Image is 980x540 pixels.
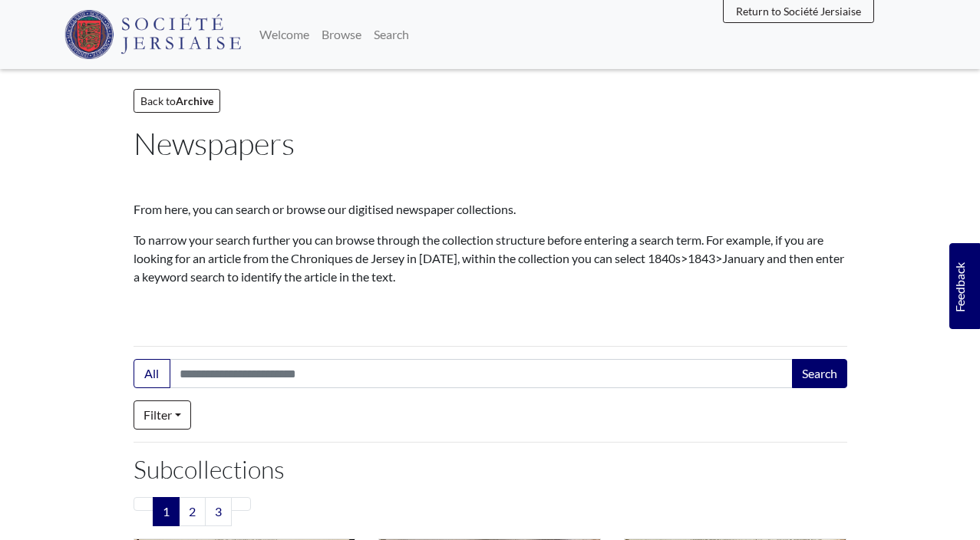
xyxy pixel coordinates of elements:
[368,19,415,50] a: Search
[134,89,220,113] a: Back toArchive
[170,359,794,388] input: Search this collection...
[64,10,242,59] img: Société Jersiaise
[134,400,191,430] a: Filter
[179,497,206,526] a: Goto page 2
[134,200,847,219] p: From here, you can search or browse our digitised newspaper collections.
[64,6,242,63] a: Société Jersiaise logo
[134,497,153,526] li: Previous page
[205,497,232,526] a: Goto page 3
[153,497,180,526] span: Goto page 1
[231,497,251,511] a: Next page
[949,243,980,329] a: Would you like to provide feedback?
[792,359,847,388] button: Search
[134,231,847,286] p: To narrow your search further you can browse through the collection structure before entering a s...
[253,19,315,50] a: Welcome
[315,19,368,50] a: Browse
[134,497,847,526] nav: pagination
[176,94,213,107] strong: Archive
[736,5,861,18] span: Return to Société Jersiaise
[134,455,847,484] h2: Subcollections
[134,359,170,388] button: All
[951,262,969,311] span: Feedback
[134,125,847,162] h1: Newspapers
